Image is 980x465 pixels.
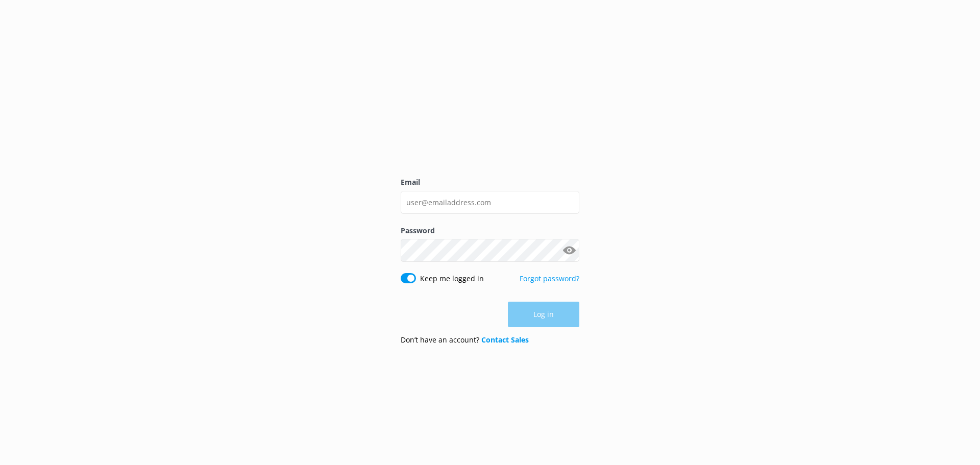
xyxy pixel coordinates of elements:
label: Email [401,177,579,188]
label: Keep me logged in [420,273,484,284]
a: Forgot password? [520,274,579,283]
a: Contact Sales [481,335,529,345]
button: Show password [559,240,579,261]
p: Don’t have an account? [401,334,529,346]
label: Password [401,225,579,236]
input: user@emailaddress.com [401,191,579,214]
